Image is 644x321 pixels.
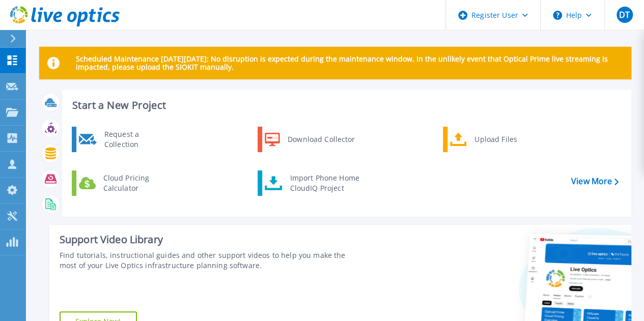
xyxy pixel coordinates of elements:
a: Download Collector [258,127,362,152]
div: Download Collector [283,129,359,150]
a: Upload Files [443,127,547,152]
div: Upload Files [469,129,545,150]
div: Request a Collection [99,129,174,150]
h3: Start a New Project [72,100,618,111]
p: Scheduled Maintenance [DATE][DATE]: No disruption is expected during the maintenance window. In t... [76,55,623,71]
div: Find tutorials, instructional guides and other support videos to help you make the most of your L... [60,250,362,271]
a: View More [571,177,619,186]
div: Import Phone Home CloudIQ Project [285,173,364,193]
div: Cloud Pricing Calculator [98,173,174,193]
a: Cloud Pricing Calculator [72,170,176,196]
a: Request a Collection [72,127,176,152]
div: Support Video Library [60,233,362,246]
span: DT [619,11,630,19]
